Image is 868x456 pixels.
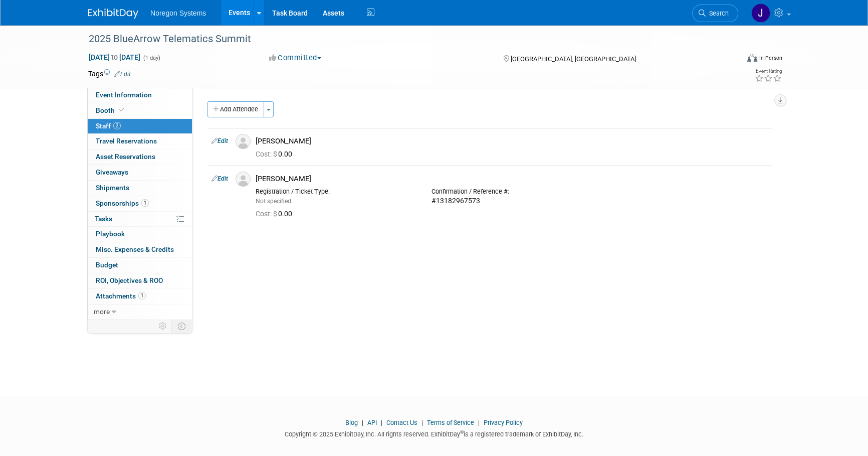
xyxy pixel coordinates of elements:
[96,122,121,130] span: Staff
[141,199,149,207] span: 1
[96,91,152,99] span: Event Information
[85,30,723,48] div: 2025 BlueArrow Telematics Summit
[96,153,155,161] span: Asset Reservations
[88,181,192,196] a: Shipments
[96,292,146,300] span: Attachments
[150,9,206,17] span: Noregon Systems
[142,55,160,61] span: (1 day)
[431,188,592,196] div: Confirmation / Reference #:
[378,419,385,426] span: |
[706,10,729,17] span: Search
[431,197,592,206] div: #13182967573
[114,71,131,78] a: Edit
[88,134,192,149] a: Travel Reservations
[367,419,377,426] a: API
[484,419,523,426] a: Privacy Policy
[256,150,296,158] span: 0.00
[419,419,425,426] span: |
[96,106,126,114] span: Booth
[236,172,251,187] img: Associate-Profile-5.png
[679,52,782,67] div: Event Format
[751,4,770,23] img: Johana Gil
[138,292,146,299] span: 1
[172,320,192,333] td: Toggle Event Tabs
[256,174,768,184] div: [PERSON_NAME]
[88,165,192,180] a: Giveaways
[88,289,192,304] a: Attachments1
[96,230,125,238] span: Playbook
[88,103,192,118] a: Booth
[747,54,757,62] img: Format-Inperson.png
[96,276,163,284] span: ROI, Objectives & ROO
[88,212,192,227] a: Tasks
[88,149,192,165] a: Asset Reservations
[88,305,192,320] a: more
[96,199,149,207] span: Sponsorships
[154,320,172,333] td: Personalize Event Tab Strip
[95,215,112,223] span: Tasks
[256,136,768,146] div: [PERSON_NAME]
[88,227,192,242] a: Playbook
[359,419,366,426] span: |
[266,53,325,63] button: Committed
[476,419,482,426] span: |
[88,273,192,288] a: ROI, Objectives & ROO
[88,242,192,257] a: Misc. Expenses & Credits
[88,9,138,19] img: ExhibitDay
[119,107,124,113] i: Booth reservation complete
[236,134,251,149] img: Associate-Profile-5.png
[427,419,474,426] a: Terms of Service
[759,54,782,62] div: In-Person
[96,245,174,253] span: Misc. Expenses & Credits
[96,168,128,176] span: Giveaways
[94,308,110,316] span: more
[345,419,358,426] a: Blog
[211,137,228,144] a: Edit
[110,53,119,61] span: to
[256,210,296,218] span: 0.00
[88,258,192,273] a: Budget
[256,198,291,205] span: Not specified
[113,122,121,129] span: 2
[211,175,228,182] a: Edit
[755,69,782,74] div: Event Rating
[256,210,278,218] span: Cost: $
[256,188,416,196] div: Registration / Ticket Type:
[460,429,464,435] sup: ®
[88,53,141,62] span: [DATE] [DATE]
[88,196,192,211] a: Sponsorships1
[96,184,129,192] span: Shipments
[692,5,738,22] a: Search
[96,137,157,145] span: Travel Reservations
[256,150,278,158] span: Cost: $
[386,419,417,426] a: Contact Us
[88,88,192,103] a: Event Information
[88,119,192,134] a: Staff2
[96,261,118,269] span: Budget
[207,101,264,117] button: Add Attendee
[88,69,131,79] td: Tags
[510,55,635,63] span: [GEOGRAPHIC_DATA], [GEOGRAPHIC_DATA]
